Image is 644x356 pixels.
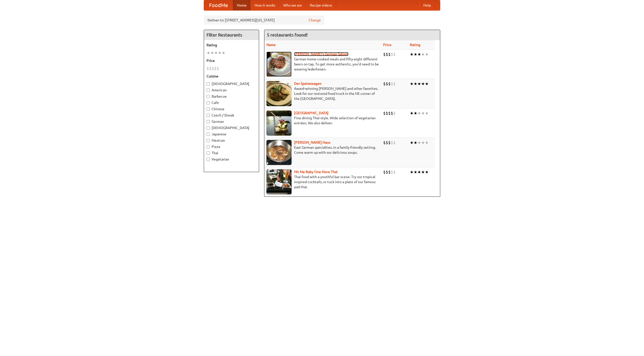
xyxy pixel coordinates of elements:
li: $ [386,52,388,57]
li: $ [386,140,388,145]
li: $ [383,140,386,145]
a: [GEOGRAPHIC_DATA] [294,111,329,115]
li: ★ [410,110,414,116]
a: Recipe videos [306,0,336,10]
li: $ [393,81,396,87]
p: Fine dining Thai-style. Wide selection of vegetarian entrées. We also deliver. [266,115,379,126]
img: kohlhaus.jpg [266,140,292,165]
li: ★ [410,81,414,87]
li: $ [391,81,393,87]
img: babythai.jpg [266,169,292,194]
label: [DEMOGRAPHIC_DATA] [207,125,256,130]
li: $ [393,110,396,116]
a: Der Speisewagen [294,82,321,86]
label: Barbecue [207,94,256,99]
li: $ [388,52,391,57]
li: ★ [425,110,429,116]
li: ★ [417,110,421,116]
div: Deliver to: [STREET_ADDRESS][US_STATE] [204,16,325,25]
p: German home-cooked meals and fifty-eight different beers on tap. To get more authentic, you'd nee... [266,57,379,72]
li: ★ [421,140,425,145]
label: Pizza [207,144,256,149]
li: $ [383,52,386,57]
li: $ [386,81,388,87]
li: ★ [417,169,421,175]
a: Name [266,43,276,47]
input: Barbecue [207,95,210,98]
li: $ [386,110,388,116]
li: ★ [410,169,414,175]
b: [PERSON_NAME] Haus [294,140,330,144]
li: $ [383,110,386,116]
li: $ [388,81,391,87]
li: ★ [414,110,417,116]
input: Cafe [207,101,210,104]
input: Mexican [207,139,210,142]
li: ★ [417,52,421,57]
li: $ [207,66,209,71]
input: Pizza [207,145,210,148]
li: $ [393,140,396,145]
p: Award-winning [PERSON_NAME] and other favorites. Look for our restored food truck in the NE corne... [266,86,379,101]
a: How it works [251,0,279,10]
li: ★ [410,52,414,57]
li: $ [391,52,393,57]
input: [DEMOGRAPHIC_DATA] [207,126,210,130]
a: Hit Me Baby One More Thai [294,170,338,174]
a: Price [383,43,391,47]
li: ★ [425,81,429,87]
h5: Price [207,58,256,63]
li: $ [383,81,386,87]
li: ★ [425,52,429,57]
li: $ [393,52,396,57]
li: ★ [414,81,417,87]
label: Mexican [207,138,256,143]
label: Chinese [207,106,256,111]
li: $ [386,169,388,175]
a: Help [419,0,435,10]
input: [DEMOGRAPHIC_DATA] [207,82,210,86]
img: satay.jpg [266,110,292,136]
b: [PERSON_NAME]'s German Saloon [294,52,348,56]
li: ★ [421,169,425,175]
li: ★ [222,50,225,56]
a: Change [309,18,321,23]
li: ★ [414,52,417,57]
li: ★ [210,50,214,56]
li: $ [209,66,212,71]
input: American [207,89,210,92]
li: ★ [421,81,425,87]
p: Thai food with a youthful bar scene. Try our tropical inspired cocktails, or tuck into a plate of... [266,174,379,189]
h4: Filter Restaurants [204,30,259,40]
li: ★ [207,50,210,56]
li: ★ [410,140,414,145]
input: German [207,120,210,123]
li: ★ [414,140,417,145]
input: Chinese [207,107,210,111]
input: Japanese [207,133,210,136]
li: $ [393,169,396,175]
li: ★ [218,50,222,56]
input: Czech / Slovak [207,114,210,117]
label: American [207,88,256,93]
li: ★ [214,50,218,56]
li: ★ [417,140,421,145]
li: $ [391,110,393,116]
li: ★ [421,52,425,57]
label: Czech / Slovak [207,113,256,118]
input: Thai [207,151,210,155]
img: speisewagen.jpg [266,81,292,106]
p: East German specialties, in a family-friendly setting. Come warm up with our delicious soups. [266,145,379,155]
label: Thai [207,150,256,155]
label: Japanese [207,132,256,137]
a: FoodMe [204,0,233,10]
li: $ [388,169,391,175]
li: ★ [421,110,425,116]
label: German [207,119,256,124]
li: $ [217,66,219,71]
input: Vegetarian [207,158,210,161]
img: esthers.jpg [266,52,292,77]
a: Rating [410,43,420,47]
